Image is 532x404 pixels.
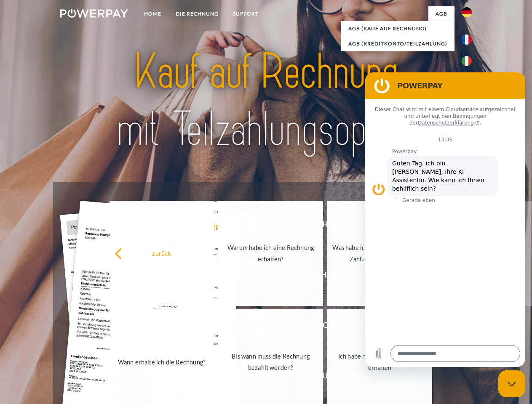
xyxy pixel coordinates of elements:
[428,6,454,21] a: agb
[223,351,318,373] div: Bis wann muss die Rechnung bezahlt werden?
[223,242,318,265] div: Warum habe ich eine Rechnung erhalten?
[365,72,525,367] iframe: Messaging-Fenster
[462,56,472,66] img: it
[115,356,209,367] div: Wann erhalte ich die Rechnung?
[80,40,452,161] img: title-powerpay_de.svg
[462,7,472,17] img: de
[332,351,427,373] div: Ich habe nur eine Teillieferung erhalten
[498,370,525,397] iframe: Schaltfläche zum Öffnen des Messaging-Fensters; Konversation läuft
[137,6,168,21] a: Home
[332,242,427,265] div: Was habe ich noch offen, ist meine Zahlung eingegangen?
[115,247,209,259] div: zurück
[462,35,472,45] img: fr
[226,6,266,21] a: SUPPORT
[341,36,454,51] a: AGB (Kreditkonto/Teilzahlung)
[341,21,454,36] a: AGB (Kauf auf Rechnung)
[60,9,128,18] img: logo-powerpay-white.svg
[168,6,226,21] a: DIE RECHNUNG
[327,201,432,306] a: Was habe ich noch offen, ist meine Zahlung eingegangen?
